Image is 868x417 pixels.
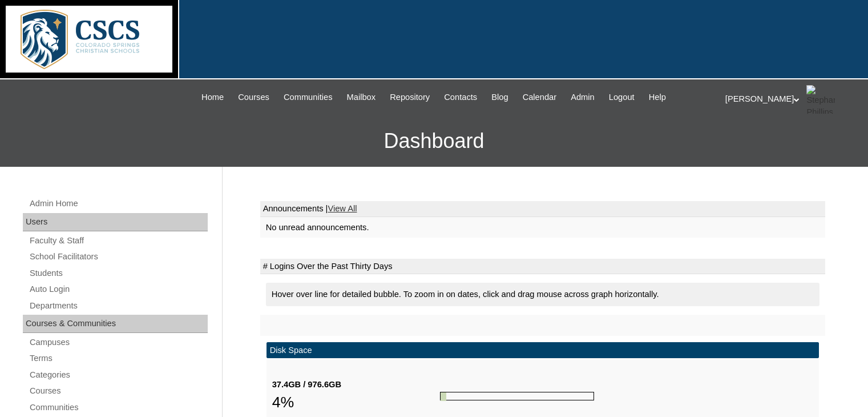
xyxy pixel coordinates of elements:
a: Courses [232,91,275,104]
a: Communities [29,400,208,415]
a: Admin Home [29,197,208,211]
td: # Logins Over the Past Thirty Days [260,259,825,275]
a: Logout [603,91,640,104]
span: Mailbox [347,91,376,104]
td: Disk Space [267,342,819,359]
a: Calendar [517,91,562,104]
a: Blog [486,91,514,104]
a: Repository [384,91,435,104]
a: Departments [29,299,208,313]
a: Terms [29,351,208,366]
img: logo-white.png [6,6,172,73]
span: Communities [284,91,333,104]
div: Courses & Communities [23,315,208,333]
span: Logout [609,91,635,104]
a: Faculty & Staff [29,234,208,248]
a: Mailbox [341,91,382,104]
span: Calendar [523,91,556,104]
a: Students [29,266,208,280]
a: View All [328,204,357,213]
span: Home [201,91,224,104]
td: No unread announcements. [260,217,825,238]
div: [PERSON_NAME] [725,85,857,114]
span: Contacts [444,91,477,104]
td: Announcements | [260,201,825,217]
a: Admin [565,91,600,104]
a: Categories [29,368,208,382]
a: Home [196,91,229,104]
div: 37.4GB / 976.6GB [272,379,440,391]
h3: Dashboard [6,115,862,167]
div: Users [23,213,208,231]
a: Communities [278,91,338,104]
div: 4% [272,391,440,414]
span: Help [649,91,666,104]
a: Campuses [29,335,208,350]
a: Courses [29,384,208,398]
a: Auto Login [29,282,208,296]
a: Contacts [438,91,483,104]
a: Help [643,91,672,104]
div: Hover over line for detailed bubble. To zoom in on dates, click and drag mouse across graph horiz... [266,283,819,306]
span: Admin [571,91,595,104]
a: School Facilitators [29,250,208,264]
span: Repository [390,91,430,104]
span: Blog [491,91,508,104]
img: Stephanie Phillips [806,85,835,114]
span: Courses [238,91,269,104]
